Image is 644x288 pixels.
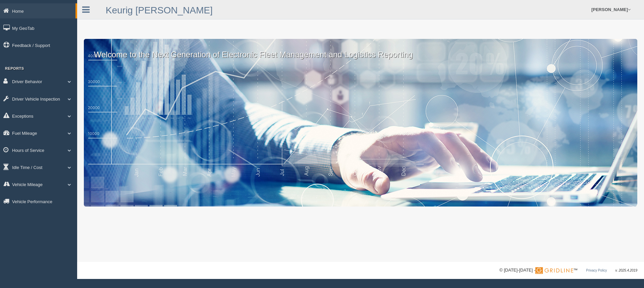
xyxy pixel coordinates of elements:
div: © [DATE]-[DATE] - ™ [499,267,637,274]
span: v. 2025.4.2019 [615,269,637,272]
img: Gridline [535,267,573,274]
p: Welcome to the Next Generation of Electronic Fleet Management and Logistics Reporting [84,39,637,60]
a: Privacy Policy [586,269,607,272]
a: Keurig [PERSON_NAME] [106,5,213,15]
